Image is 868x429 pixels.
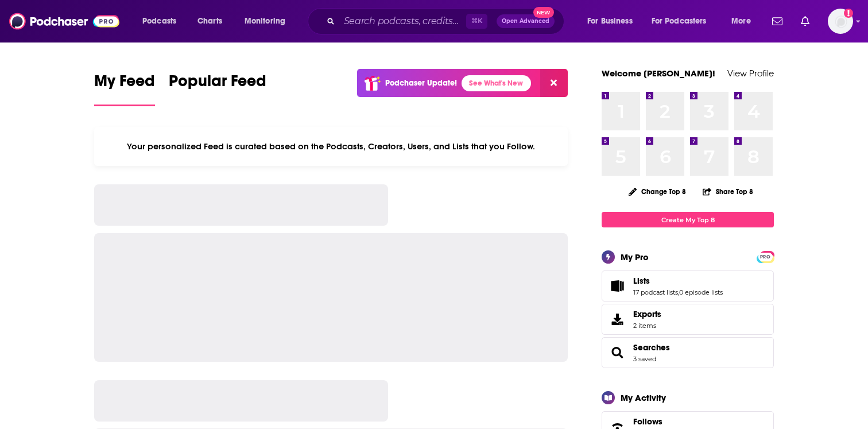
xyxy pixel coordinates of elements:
[602,270,774,302] span: Lists
[758,252,772,261] a: PRO
[633,276,650,286] span: Lists
[533,7,554,18] span: New
[702,180,754,203] button: Share Top 8
[679,288,723,296] a: 0 episode lists
[758,253,772,261] span: PRO
[723,12,765,30] button: open menu
[462,75,531,91] a: See What's New
[621,392,666,403] div: My Activity
[94,71,155,106] a: My Feed
[828,9,853,34] img: User Profile
[602,337,774,368] span: Searches
[678,288,679,296] span: ,
[633,416,739,427] a: Follows
[622,184,693,199] button: Change Top 8
[731,13,751,29] span: More
[94,127,568,166] div: Your personalized Feed is curated based on the Podcasts, Creators, Users, and Lists that you Follow.
[633,288,678,296] a: 17 podcast lists
[602,68,715,79] a: Welcome [PERSON_NAME]!
[768,11,787,31] a: Show notifications dropdown
[587,13,633,29] span: For Business
[339,12,466,30] input: Search podcasts, credits, & more...
[644,12,723,30] button: open menu
[621,252,649,262] div: My Pro
[169,71,266,98] span: Popular Feed
[633,416,662,427] span: Follows
[633,322,661,330] span: 2 items
[602,304,774,335] a: Exports
[796,11,814,31] a: Show notifications dropdown
[169,71,266,106] a: Popular Feed
[652,13,707,29] span: For Podcasters
[727,68,774,79] a: View Profile
[602,212,774,227] a: Create My Top 8
[633,342,670,353] a: Searches
[606,345,629,361] a: Searches
[190,12,229,30] a: Charts
[319,8,575,34] div: Search podcasts, credits, & more...
[237,12,300,30] button: open menu
[385,78,457,88] p: Podchaser Update!
[466,14,487,29] span: ⌘ K
[828,9,853,34] button: Show profile menu
[134,12,191,30] button: open menu
[197,13,222,29] span: Charts
[94,71,155,98] span: My Feed
[245,13,285,29] span: Monitoring
[828,9,853,34] span: Logged in as EllaRoseMurphy
[497,14,555,28] button: Open AdvancedNew
[579,12,647,30] button: open menu
[633,355,656,363] a: 3 saved
[142,13,176,29] span: Podcasts
[633,309,661,319] span: Exports
[844,9,853,18] svg: Email not verified
[633,276,723,286] a: Lists
[606,311,629,327] span: Exports
[606,278,629,294] a: Lists
[502,18,549,24] span: Open Advanced
[9,10,119,32] img: Podchaser - Follow, Share and Rate Podcasts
